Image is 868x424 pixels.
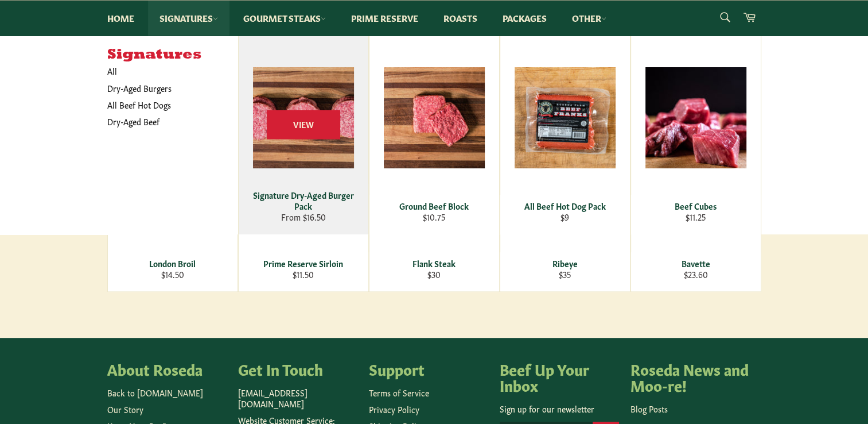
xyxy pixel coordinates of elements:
div: Bavette [638,258,753,269]
a: Back to [DOMAIN_NAME] [107,387,203,398]
h4: Get In Touch [238,361,357,377]
div: All Beef Hot Dog Pack [507,201,622,211]
a: Ground Beef Block Ground Beef Block $10.75 [369,36,500,234]
a: Terms of Service [369,387,429,398]
a: Beef Cubes Beef Cubes $11.25 [630,36,761,234]
div: $11.25 [638,211,753,222]
a: Blog Posts [630,403,668,414]
div: $35 [507,269,622,280]
a: Dry-Aged Burgers [102,80,227,97]
div: $10.75 [376,211,492,222]
div: $23.60 [638,269,753,280]
a: Privacy Policy [369,403,419,415]
div: $9 [507,211,622,222]
img: All Beef Hot Dog Pack [515,67,616,168]
a: Roasts [432,1,489,36]
a: Signatures [148,1,229,36]
a: Gourmet Steaks [232,1,337,36]
div: Prime Reserve Sirloin [246,258,361,269]
span: View [267,110,340,140]
div: Flank Steak [376,258,492,269]
a: Our Story [107,403,143,415]
div: Signature Dry-Aged Burger Pack [246,190,361,212]
img: Beef Cubes [645,67,746,168]
div: Ground Beef Block [376,201,492,211]
p: [EMAIL_ADDRESS][DOMAIN_NAME] [238,387,357,410]
p: Sign up for our newsletter [500,403,619,414]
a: Signature Dry-Aged Burger Pack Signature Dry-Aged Burger Pack From $16.50 View [238,36,369,234]
div: Ribeye [507,258,622,269]
div: $14.50 [115,269,230,280]
div: $30 [376,269,492,280]
a: Home [96,1,146,36]
img: Ground Beef Block [384,67,485,168]
div: Beef Cubes [638,201,753,211]
h4: Roseda News and Moo-re! [630,361,750,392]
a: All [102,63,238,79]
a: All Beef Hot Dog Pack All Beef Hot Dog Pack $9 [500,36,630,234]
a: All Beef Hot Dogs [102,97,227,113]
a: Prime Reserve [340,1,430,36]
a: Other [560,1,618,36]
h4: Beef Up Your Inbox [500,361,619,392]
h5: Signatures [107,47,238,63]
a: Dry-Aged Beef [102,113,227,130]
a: Packages [491,1,558,36]
h4: About Roseda [107,361,227,377]
div: $11.50 [246,269,361,280]
h4: Support [369,361,488,377]
div: London Broil [115,258,230,269]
